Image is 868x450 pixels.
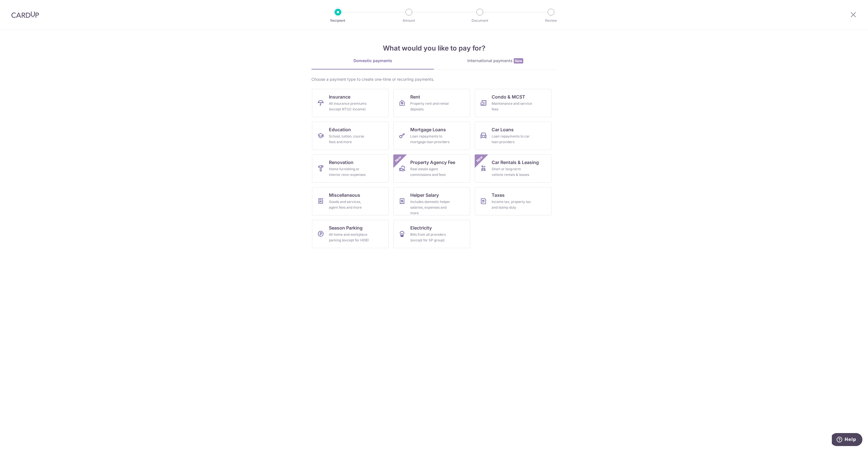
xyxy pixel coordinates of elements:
div: Choose a payment type to create one-time or recurring payments. [311,77,557,82]
a: Helper SalaryIncludes domestic helper salaries, expenses and more [393,187,470,215]
span: Rent [410,93,420,100]
span: Insurance [329,93,350,100]
p: Document [459,18,501,23]
a: Condo & MCSTMaintenance and service fees [475,89,552,117]
img: CardUp [11,11,39,18]
div: Maintenance and service fees [492,101,532,112]
a: Mortgage LoansLoan repayments to mortgage loan providers [393,122,470,150]
div: School, tuition, course fees and more [329,134,370,145]
p: Recipient [317,18,359,23]
span: New [475,154,484,164]
a: EducationSchool, tuition, course fees and more [312,122,389,150]
div: Loan repayments to mortgage loan providers [410,134,451,145]
span: Car Loans [492,126,514,133]
span: New [394,154,403,164]
div: Includes domestic helper salaries, expenses and more [410,199,451,216]
div: Bills from all providers (except for SP group) [410,232,451,243]
span: Taxes [492,192,505,198]
a: Car Rentals & LeasingShort or long‑term vehicle rentals & leasesNew [475,154,552,183]
span: Property Agency Fee [410,159,455,166]
span: Mortgage Loans [410,126,446,133]
div: International payments [434,58,557,64]
span: Help [13,4,24,9]
a: MiscellaneousGoods and services, agent fees and more [312,187,389,215]
div: Property rent and rental deposits [410,101,451,112]
span: Renovation [329,159,353,166]
div: Real estate agent commissions and fees [410,166,451,178]
span: Season Parking [329,224,363,231]
span: New [514,58,523,64]
div: Home furnishing or interior reno-expenses [329,166,370,178]
p: Review [530,18,572,23]
a: InsuranceAll insurance premiums (except NTUC Income) [312,89,389,117]
div: Goods and services, agent fees and more [329,199,370,210]
a: ElectricityBills from all providers (except for SP group) [393,220,470,248]
div: Domestic payments [311,58,434,64]
div: Income tax, property tax and stamp duty [492,199,532,210]
div: All home and workplace parking (except for HDB) [329,232,370,243]
a: Season ParkingAll home and workplace parking (except for HDB) [312,220,389,248]
span: Car Rentals & Leasing [492,159,539,166]
div: Loan repayments to car loan providers [492,134,532,145]
a: Car LoansLoan repayments to car loan providers [475,122,552,150]
span: Electricity [410,224,432,231]
a: RenovationHome furnishing or interior reno-expenses [312,154,389,183]
a: Property Agency FeeReal estate agent commissions and feesNew [393,154,470,183]
h4: What would you like to pay for? [311,43,557,53]
span: Helper Salary [410,192,439,198]
p: Amount [388,18,430,23]
span: Condo & MCST [492,93,525,100]
a: TaxesIncome tax, property tax and stamp duty [475,187,552,215]
span: Miscellaneous [329,192,360,198]
div: Short or long‑term vehicle rentals & leases [492,166,532,178]
span: Education [329,126,351,133]
iframe: Opens a widget where you can find more information [832,433,862,447]
a: RentProperty rent and rental deposits [393,89,470,117]
div: All insurance premiums (except NTUC Income) [329,101,370,112]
